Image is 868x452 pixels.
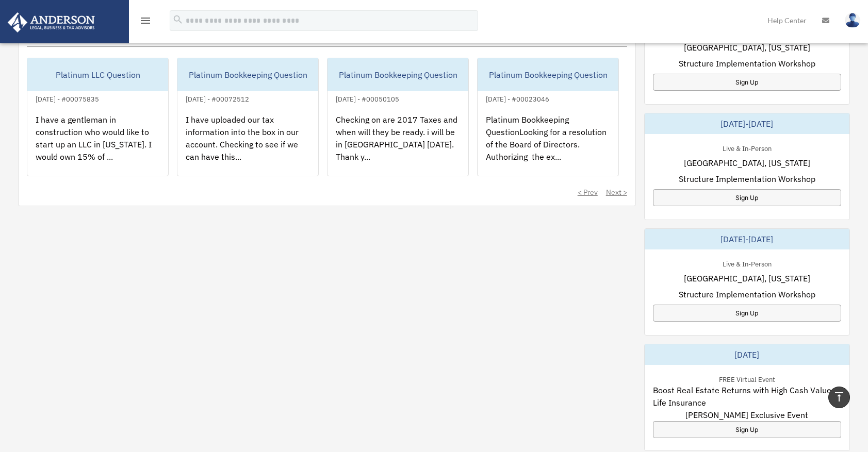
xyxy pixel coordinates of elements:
a: Sign Up [653,421,841,438]
a: Platinum Bookkeeping Question[DATE] - #00023046Platinum Bookkeeping QuestionLooking for a resolut... [477,58,619,176]
div: FREE Virtual Event [711,373,783,384]
div: [DATE] - #00072512 [177,93,257,104]
span: [GEOGRAPHIC_DATA], [US_STATE] [684,41,810,54]
div: Platinum Bookkeeping Question [478,58,618,91]
span: [GEOGRAPHIC_DATA], [US_STATE] [684,272,810,284]
a: Platinum Bookkeeping Question[DATE] - #00072512I have uploaded our tax information into the box i... [177,58,319,176]
span: Boost Real Estate Returns with High Cash Value Life Insurance [653,384,841,409]
div: Platinum LLC Question [27,58,168,91]
a: menu [139,18,152,27]
i: vertical_align_top [833,391,845,403]
div: I have a gentleman in construction who would like to start up an LLC in [US_STATE]. I would own 1... [27,105,168,186]
i: search [172,14,184,25]
span: Structure Implementation Workshop [679,57,815,70]
div: [DATE] - #00075835 [27,93,107,104]
a: Sign Up [653,74,841,91]
img: User Pic [845,13,860,28]
span: [PERSON_NAME] Exclusive Event [685,409,808,421]
div: [DATE]-[DATE] [645,113,849,134]
div: Platinum Bookkeeping Question [327,58,468,91]
a: Sign Up [653,305,841,322]
a: Sign Up [653,189,841,206]
span: Structure Implementation Workshop [679,173,815,185]
a: vertical_align_top [828,387,850,408]
div: Checking on are 2017 Taxes and when will they be ready. i will be in [GEOGRAPHIC_DATA] [DATE]. Th... [327,105,468,186]
div: Platinum Bookkeeping Question [177,58,318,91]
div: Live & In-Person [714,142,780,153]
div: [DATE]-[DATE] [645,229,849,249]
div: Live & In-Person [714,258,780,269]
a: Platinum Bookkeeping Question[DATE] - #00050105Checking on are 2017 Taxes and when will they be r... [327,58,469,176]
div: [DATE] [645,344,849,365]
div: [DATE] - #00050105 [327,93,407,104]
a: Platinum LLC Question[DATE] - #00075835I have a gentleman in construction who would like to start... [27,58,169,176]
span: [GEOGRAPHIC_DATA], [US_STATE] [684,157,810,169]
div: Platinum Bookkeeping QuestionLooking for a resolution of the Board of Directors. Authorizing the ... [478,105,618,186]
i: menu [139,14,152,27]
span: Structure Implementation Workshop [679,288,815,300]
div: [DATE] - #00023046 [478,93,558,104]
div: I have uploaded our tax information into the box in our account. Checking to see if we can have t... [177,105,318,186]
img: Anderson Advisors Platinum Portal [5,12,98,32]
